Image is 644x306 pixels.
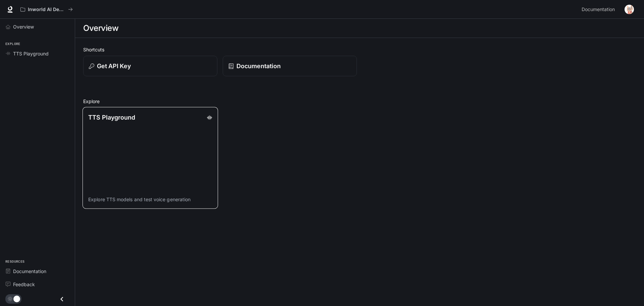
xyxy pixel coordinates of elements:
[83,107,218,209] a: TTS PlaygroundExplore TTS models and test voice generation
[3,278,72,290] a: Feedback
[582,5,615,14] span: Documentation
[13,23,34,30] span: Overview
[83,46,636,53] h2: Shortcuts
[223,56,357,76] a: Documentation
[17,3,76,16] button: All workspaces
[13,295,20,302] span: Dark mode toggle
[83,98,636,105] h2: Explore
[54,292,69,306] button: Close drawer
[13,50,49,57] span: TTS Playground
[13,281,35,288] span: Feedback
[97,61,131,71] p: Get API Key
[579,3,620,16] a: Documentation
[88,113,135,122] p: TTS Playground
[13,268,46,275] span: Documentation
[623,3,636,16] button: User avatar
[83,56,217,76] button: Get API Key
[236,61,281,71] p: Documentation
[88,196,212,203] p: Explore TTS models and test voice generation
[3,21,72,33] a: Overview
[28,7,65,12] p: Inworld AI Demos
[3,265,72,277] a: Documentation
[83,21,118,35] h1: Overview
[625,5,634,14] img: User avatar
[3,48,72,59] a: TTS Playground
